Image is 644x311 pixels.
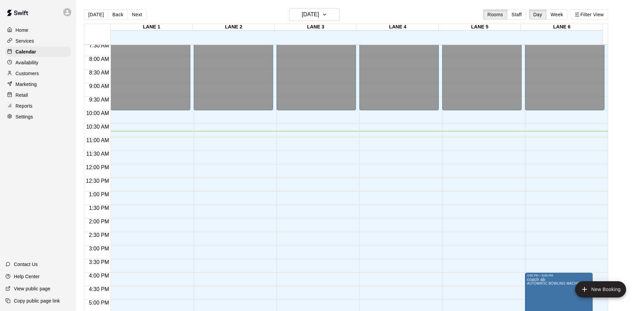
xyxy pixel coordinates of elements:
div: LANE 2 [193,24,275,30]
a: Home [5,25,71,35]
a: Settings [5,112,71,122]
span: 9:00 AM [88,83,111,89]
span: 7:30 AM [88,43,111,48]
span: 12:00 PM [84,164,111,170]
span: 8:30 AM [88,70,111,75]
button: [DATE] [84,9,108,20]
span: 2:00 PM [87,219,111,224]
button: Staff [507,9,526,20]
p: Availability [16,59,39,66]
p: Help Center [14,273,40,280]
div: LANE 6 [521,24,603,30]
h6: [DATE] [302,10,319,19]
p: Contact Us [14,261,38,268]
span: 4:30 PM [87,286,111,292]
span: 12:30 PM [84,178,111,184]
a: Marketing [5,79,71,89]
a: Reports [5,101,71,111]
button: Back [108,9,128,20]
div: 4:00 PM – 9:00 PM [527,274,591,277]
button: [DATE] [289,8,340,21]
a: Customers [5,68,71,79]
span: 1:30 PM [87,205,111,211]
span: 8:00 AM [88,56,111,62]
span: 10:30 AM [85,124,111,130]
button: Filter View [570,9,608,20]
p: Copy public page link [14,297,60,304]
div: LANE 3 [275,24,357,30]
a: Calendar [5,47,71,57]
span: 9:30 AM [88,97,111,103]
button: Day [529,9,547,20]
p: Customers [16,70,39,77]
span: 10:00 AM [85,110,111,116]
span: 1:00 PM [87,192,111,197]
p: Retail [16,92,28,98]
span: 11:30 AM [85,151,111,157]
p: Home [16,27,28,34]
button: add [575,281,626,297]
span: 3:00 PM [87,246,111,251]
button: Week [546,9,568,20]
p: Reports [16,103,32,109]
div: LANE 1 [111,24,193,30]
span: 4:00 PM [87,273,111,279]
p: Calendar [16,48,36,55]
button: Rooms [483,9,507,20]
button: Next [127,9,146,20]
a: Availability [5,58,71,68]
a: Services [5,36,71,46]
span: 5:00 PM [87,300,111,306]
a: Retail [5,90,71,100]
p: Settings [16,113,33,120]
span: 11:00 AM [85,137,111,143]
p: Marketing [16,81,37,88]
div: LANE 4 [357,24,439,30]
span: 3:30 PM [87,259,111,265]
p: View public page [14,285,50,292]
div: LANE 5 [439,24,521,30]
span: 2:30 PM [87,232,111,238]
span: AUTOMATIC BOWLING MACHINE [527,282,583,285]
p: Services [16,38,34,44]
